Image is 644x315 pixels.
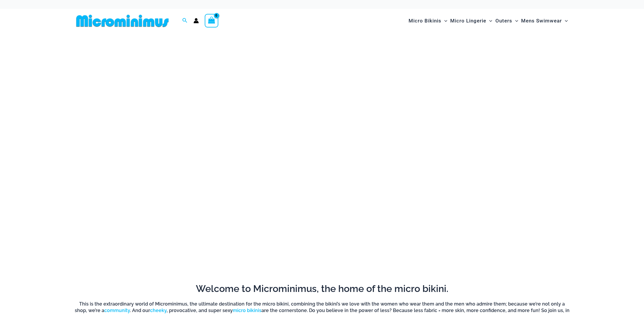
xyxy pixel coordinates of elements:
[233,308,261,313] a: micro bikinis
[193,18,199,23] a: Account icon link
[205,14,218,27] a: View Shopping Cart, empty
[520,12,569,30] a: Mens SwimwearMenu ToggleMenu Toggle
[150,308,167,313] a: cheeky
[494,12,520,30] a: OutersMenu ToggleMenu Toggle
[495,13,512,28] span: Outers
[512,13,518,28] span: Menu Toggle
[409,13,441,28] span: Micro Bikinis
[104,308,130,313] a: community
[406,11,570,31] nav: Site Navigation
[182,17,188,25] a: Search icon link
[441,13,447,28] span: Menu Toggle
[407,12,449,30] a: Micro BikinisMenu ToggleMenu Toggle
[450,13,486,28] span: Micro Lingerie
[486,13,492,28] span: Menu Toggle
[449,12,494,30] a: Micro LingerieMenu ToggleMenu Toggle
[74,14,171,27] img: MM SHOP LOGO FLAT
[521,13,562,28] span: Mens Swimwear
[74,282,570,295] h2: Welcome to Microminimus, the home of the micro bikini.
[562,13,568,28] span: Menu Toggle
